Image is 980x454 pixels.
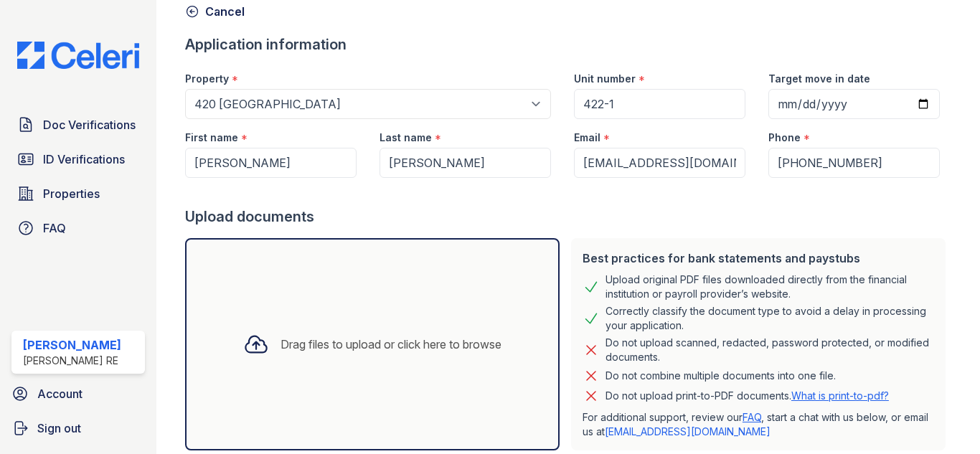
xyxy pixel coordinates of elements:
[23,354,121,368] div: [PERSON_NAME] RE
[768,131,801,145] label: Phone
[583,410,934,439] p: For additional support, review our , start a chat with us below, or email us at
[6,379,151,408] a: Account
[11,179,145,208] a: Properties
[768,72,870,86] label: Target move in date
[605,425,771,438] a: [EMAIL_ADDRESS][DOMAIN_NAME]
[6,414,151,443] a: Sign out
[43,151,125,168] span: ID Verifications
[185,72,229,86] label: Property
[743,411,761,423] a: FAQ
[43,219,66,237] span: FAQ
[606,367,836,384] div: Do not combine multiple documents into one file.
[11,145,145,174] a: ID Verifications
[43,185,100,202] span: Properties
[185,131,238,145] label: First name
[791,389,889,402] a: What is print-to-pdf?
[11,214,145,242] a: FAQ
[583,250,934,267] div: Best practices for bank statements and paystubs
[281,336,501,353] div: Drag files to upload or click here to browse
[606,273,934,301] div: Upload original PDF files downloaded directly from the financial institution or payroll provider’...
[606,304,934,333] div: Correctly classify the document type to avoid a delay in processing your application.
[185,207,951,227] div: Upload documents
[11,110,145,139] a: Doc Verifications
[43,116,136,133] span: Doc Verifications
[185,3,245,20] a: Cancel
[37,420,81,437] span: Sign out
[37,385,83,402] span: Account
[185,34,951,55] div: Application information
[574,131,600,145] label: Email
[574,72,636,86] label: Unit number
[380,131,432,145] label: Last name
[23,336,121,354] div: [PERSON_NAME]
[606,336,934,364] div: Do not upload scanned, redacted, password protected, or modified documents.
[6,42,151,69] img: CE_Logo_Blue-a8612792a0a2168367f1c8372b55b34899dd931a85d93a1a3d3e32e68fde9ad4.png
[606,389,889,403] p: Do not upload print-to-PDF documents.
